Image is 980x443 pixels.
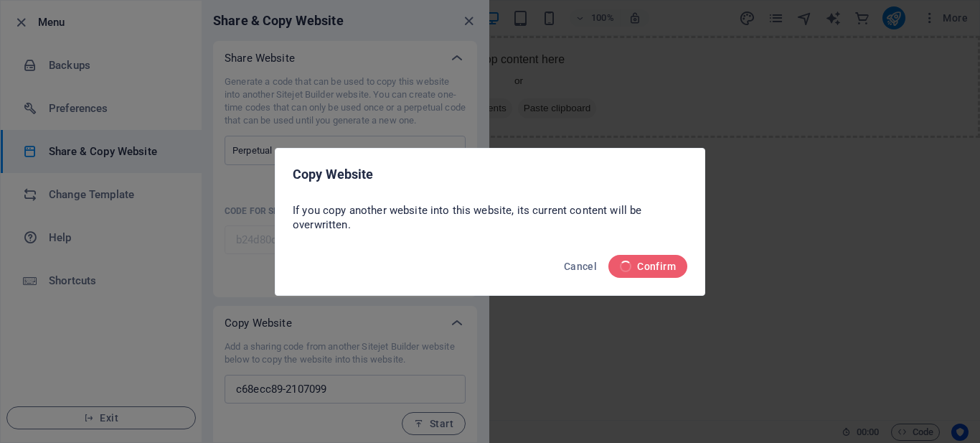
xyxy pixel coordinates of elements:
[620,261,676,272] span: Confirm
[608,255,687,278] button: Confirm
[558,255,603,278] button: Cancel
[461,62,540,83] span: Paste clipboard
[564,261,597,272] span: Cancel
[384,62,455,83] span: Add elements
[293,166,687,183] h2: Copy Website
[293,203,687,232] p: If you copy another website into this website, its current content will be overwritten.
